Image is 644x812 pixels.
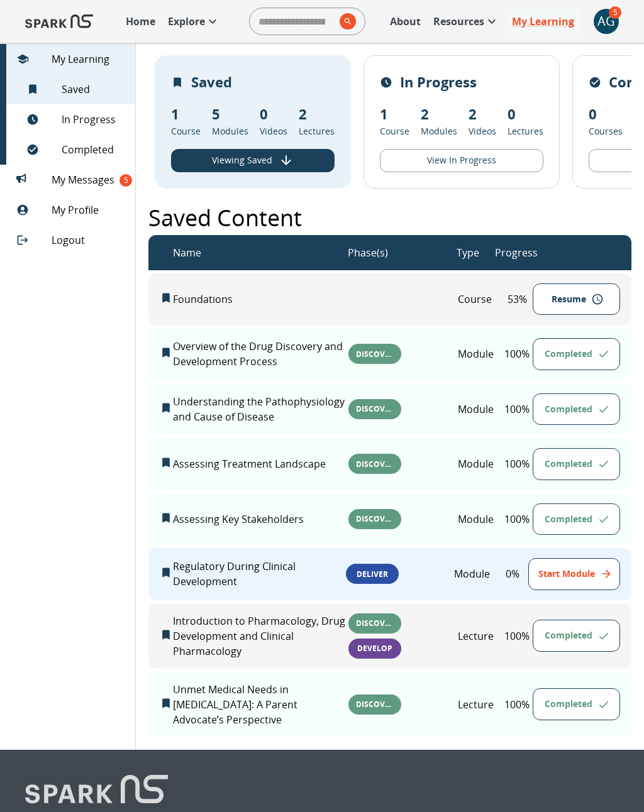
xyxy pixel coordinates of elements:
[502,456,533,471] p: 100 %
[52,172,125,187] span: My Messages
[160,512,172,524] svg: Remove from My Learning
[502,292,533,307] p: 53 %
[148,201,302,235] p: Saved Content
[212,104,248,124] p: 5
[119,8,162,35] a: Home
[25,775,168,810] img: Logo of SPARK at Stanford
[160,566,172,579] svg: Remove from My Learning
[348,699,401,710] span: Discover
[502,402,533,417] p: 100 %
[160,292,172,304] svg: Remove from My Learning
[533,620,620,652] button: Completed
[533,448,620,480] button: Completed
[171,104,201,124] p: 1
[469,104,496,124] p: 2
[457,245,479,260] p: Type
[390,14,421,29] p: About
[160,346,172,359] svg: Remove from My Learning
[348,245,388,260] p: Phase(s)
[171,124,201,138] p: Course
[533,688,620,720] button: Completed
[433,14,484,29] p: Resources
[160,402,172,414] svg: Remove from My Learning
[62,142,125,157] span: Completed
[508,124,543,138] p: Lectures
[454,566,497,581] p: Module
[299,124,335,138] p: Lectures
[589,104,623,124] p: 0
[533,338,620,370] button: Completed
[458,628,502,644] p: Lecture
[173,394,348,424] p: Understanding the Pathophysiology and Cause of Disease
[25,6,93,36] img: Logo of SPARK at Stanford
[52,52,125,67] span: My Learning
[421,104,457,124] p: 2
[52,233,125,248] span: Logout
[502,628,533,644] p: 100 %
[348,403,401,414] span: Discover
[458,697,502,712] p: Lecture
[380,149,543,172] button: View In Progress
[469,124,496,138] p: Videos
[528,558,620,590] button: Start Module
[6,195,135,225] div: My Profile
[212,124,248,138] p: Modules
[173,682,348,727] p: Unmet Medical Needs in [MEDICAL_DATA]: A Parent Advocate’s Perspective
[160,697,172,710] svg: Remove from My Learning
[512,14,574,29] p: My Learning
[533,503,620,535] button: Completed
[502,512,533,527] p: 100 %
[458,292,502,307] p: Course
[173,613,348,659] p: Introduction to Pharmacology, Drug Development and Clinical Pharmacology
[533,283,620,315] button: Resume
[260,104,287,124] p: 0
[6,225,135,255] div: Logout
[400,72,477,92] p: In Progress
[348,459,401,469] span: Discover
[594,9,619,34] button: account of current user
[62,112,125,127] span: In Progress
[458,512,502,527] p: Module
[594,9,619,34] div: AG
[495,245,538,260] p: Progress
[348,513,401,524] span: Discover
[6,165,135,195] div: My Messages 5
[52,202,125,217] span: My Profile
[335,8,356,35] button: search
[508,104,543,124] p: 0
[62,82,125,97] span: Saved
[427,8,506,35] a: Resources
[609,6,621,19] span: 5
[173,292,348,307] p: Foundations
[380,124,409,138] p: Course
[502,346,533,361] p: 100 %
[160,456,172,469] svg: Remove from My Learning
[348,349,401,359] span: Discover
[348,618,401,628] span: Discover
[171,149,335,172] button: View Saved
[173,559,347,589] p: Regulatory During Clinical Development
[126,14,155,29] p: Home
[458,456,502,471] p: Module
[160,628,172,641] svg: Remove from My Learning
[533,393,620,425] button: Completed
[349,569,396,579] span: Deliver
[162,8,226,35] a: Explore
[458,346,502,361] p: Module
[173,245,201,260] p: Name
[421,124,457,138] p: Modules
[506,8,581,35] a: My Learning
[119,174,132,187] span: 5
[173,512,348,527] p: Assessing Key Stakeholders
[380,104,409,124] p: 1
[168,14,205,29] p: Explore
[589,124,623,138] p: Courses
[191,72,232,92] p: Saved
[299,104,335,124] p: 2
[173,456,348,471] p: Assessing Treatment Landscape
[502,697,533,712] p: 100 %
[260,124,287,138] p: Videos
[458,402,502,417] p: Module
[350,643,400,654] span: Develop
[497,566,528,581] p: 0 %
